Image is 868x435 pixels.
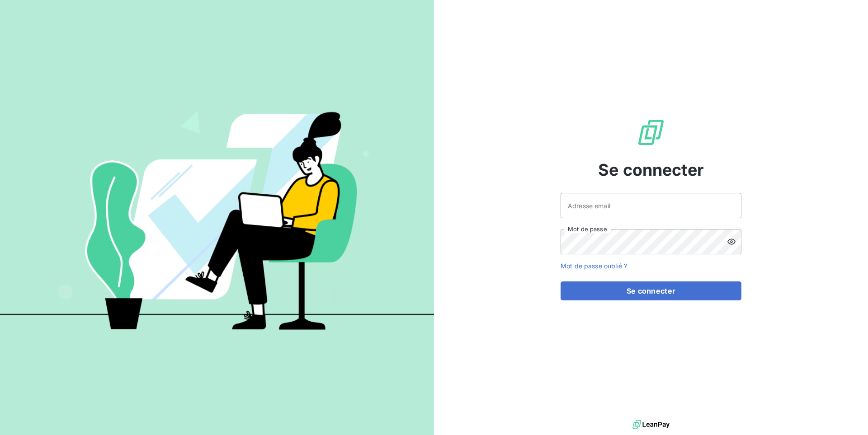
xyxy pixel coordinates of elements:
[561,262,627,270] a: Mot de passe oublié ?
[561,193,741,218] input: placeholder
[637,118,665,147] img: Logo LeanPay
[561,281,741,300] button: Se connecter
[632,418,670,431] img: logo
[598,158,704,182] span: Se connecter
